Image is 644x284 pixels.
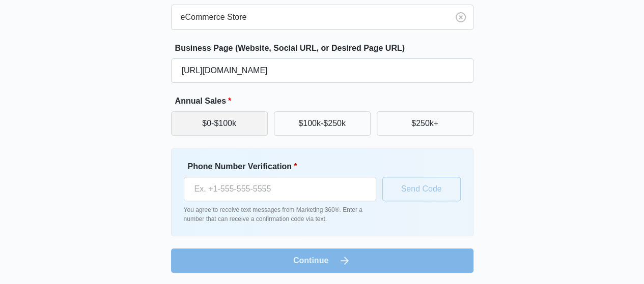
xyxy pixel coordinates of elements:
button: $100k-$250k [274,111,371,136]
label: Phone Number Verification [188,161,380,173]
label: Annual Sales [175,95,478,107]
input: e.g. janesplumbing.com [171,58,473,83]
p: You agree to receive text messages from Marketing 360®. Enter a number that can receive a confirm... [184,205,376,224]
button: Clear [453,9,469,25]
label: Business Page (Website, Social URL, or Desired Page URL) [175,42,478,54]
input: Ex. +1-555-555-5555 [184,177,376,201]
button: $250k+ [377,111,473,136]
button: $0-$100k [171,111,268,136]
